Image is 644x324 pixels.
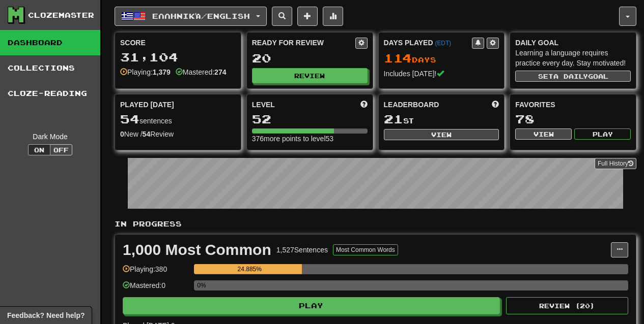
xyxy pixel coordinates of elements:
[115,7,267,26] button: Ελληνικά/English
[252,134,368,144] div: 376 more points to level 53
[384,38,472,48] div: Days Played
[515,128,572,140] button: View
[384,51,412,65] span: 114
[492,100,499,110] span: This week in points, UTC
[8,132,93,142] div: Dark Mode
[120,113,236,126] div: sentences
[515,71,631,82] button: Seta dailygoal
[574,128,631,140] button: Play
[272,7,292,26] button: Search sentences
[435,40,451,47] a: (EDT)
[120,129,236,139] div: New / Review
[384,52,499,65] div: Day s
[123,297,500,314] button: Play
[28,10,94,20] div: Clozemaster
[515,48,631,68] div: Learning a language requires practice every day. Stay motivated!
[123,280,189,297] div: Mastered: 0
[515,100,631,110] div: Favorites
[515,38,631,48] div: Daily Goal
[595,158,636,169] a: Full History
[120,112,139,126] span: 54
[276,245,328,255] div: 1,527 Sentences
[123,242,271,257] div: 1,000 Most Common
[384,113,499,126] div: st
[214,68,226,76] strong: 274
[153,68,171,76] strong: 1,379
[384,100,439,110] span: Leaderboard
[120,38,236,48] div: Score
[360,100,368,110] span: Score more points to level up
[50,144,72,155] button: Off
[252,100,275,110] span: Level
[143,130,151,138] strong: 54
[123,264,189,281] div: Playing: 380
[297,7,318,26] button: Add sentence to collection
[323,7,343,26] button: More stats
[120,100,174,110] span: Played [DATE]
[115,219,636,229] p: In Progress
[120,130,124,138] strong: 0
[333,244,398,255] button: Most Common Words
[176,67,227,77] div: Mastered:
[252,68,368,83] button: Review
[152,12,250,20] span: Ελληνικά / English
[252,113,368,125] div: 52
[384,112,403,126] span: 21
[384,69,499,79] div: Includes [DATE]!
[515,113,631,125] div: 78
[252,52,368,64] div: 20
[7,310,85,320] span: Open feedback widget
[252,38,355,48] div: Ready for Review
[553,73,588,80] span: a daily
[197,264,302,274] div: 24.885%
[120,51,236,63] div: 31,104
[120,67,171,77] div: Playing:
[506,297,628,314] button: Review (20)
[384,129,499,140] button: View
[28,144,50,155] button: On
